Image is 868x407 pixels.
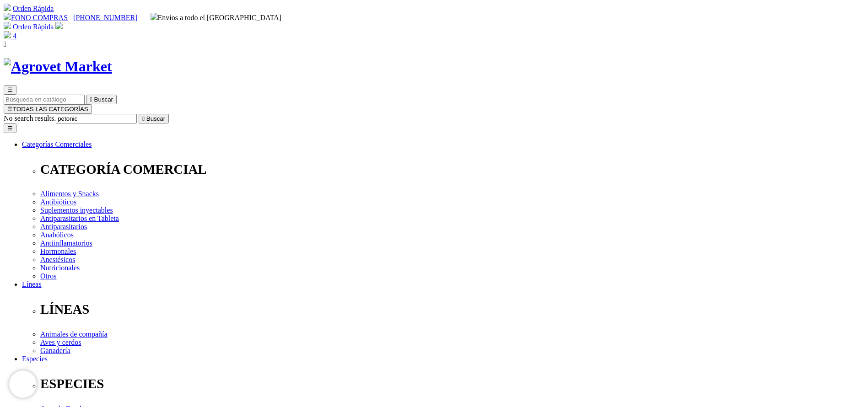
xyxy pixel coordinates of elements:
[7,106,13,112] span: ☰
[4,123,16,133] button: ☰
[13,23,54,31] a: Orden Rápida
[4,22,11,29] img: shopping-cart.svg
[4,40,6,48] i: 
[4,14,68,21] a: FONO COMPRAS
[40,338,81,346] a: Aves y cerdos
[4,114,56,122] span: No search results.
[55,22,63,29] img: user.svg
[40,264,80,272] a: Nutricionales
[94,96,113,103] span: Buscar
[40,347,70,354] a: Ganadería
[40,247,76,255] a: Hormonales
[142,115,145,122] i: 
[9,370,37,398] iframe: Brevo live chat
[40,330,108,338] a: Animales de compañía
[13,5,54,12] a: Orden Rápida
[86,95,117,104] button:  Buscar
[22,140,92,148] a: Categorías Comerciales
[4,104,92,114] button: ☰TODAS LAS CATEGORÍAS
[55,23,63,31] a: Acceda a su cuenta de cliente
[4,85,16,95] button: ☰
[4,58,112,75] img: Agrovet Market
[40,231,74,239] a: Anabólicos
[151,14,282,21] span: Envíos a todo el [GEOGRAPHIC_DATA]
[40,239,92,247] a: Antiinflamatorios
[4,95,85,104] input: Buscar
[40,214,119,222] a: Antiparasitarios en Tableta
[40,256,75,263] a: Anestésicos
[40,198,76,206] a: Antibióticos
[40,376,864,391] p: ESPECIES
[40,272,57,280] a: Otros
[22,280,42,288] a: Líneas
[73,14,137,21] a: [PHONE_NUMBER]
[146,115,165,122] span: Buscar
[40,190,99,198] a: Alimentos y Snacks
[4,31,11,38] img: shopping-bag.svg
[56,114,137,123] input: Buscar
[40,206,113,214] a: Suplementos inyectables
[40,302,864,317] p: LÍNEAS
[40,223,87,230] a: Antiparasitarios
[4,13,11,20] img: phone.svg
[139,114,169,123] button:  Buscar
[4,32,16,40] a: 4
[4,4,11,11] img: shopping-cart.svg
[90,96,92,103] i: 
[40,162,864,177] p: CATEGORÍA COMERCIAL
[22,355,48,363] a: Especies
[7,86,13,93] span: ☰
[151,13,158,20] img: delivery-truck.svg
[13,32,16,40] span: 4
